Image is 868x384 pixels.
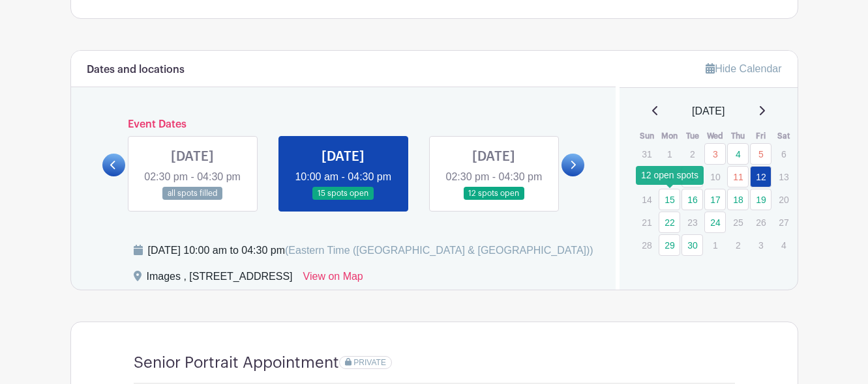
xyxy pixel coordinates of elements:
[704,189,726,210] a: 17
[659,144,680,164] p: 1
[147,269,293,290] div: Images , [STREET_ADDRESS]
[636,144,657,164] p: 31
[704,212,726,233] a: 24
[773,167,794,187] p: 13
[727,143,749,165] a: 4
[692,103,725,119] span: [DATE]
[727,166,749,187] a: 11
[750,235,771,255] p: 3
[636,189,657,210] p: 14
[303,269,363,290] a: View on Map
[125,118,562,131] h6: Event Dates
[772,130,795,143] th: Sat
[148,243,593,258] div: [DATE] 10:00 am to 04:30 pm
[636,212,657,232] p: 21
[681,189,703,210] a: 16
[727,212,749,232] p: 25
[659,212,680,233] a: 22
[750,143,771,165] a: 5
[704,235,726,255] p: 1
[727,235,749,255] p: 2
[636,166,704,185] div: 12 open spots
[659,189,680,210] a: 15
[87,64,185,76] h6: Dates and locations
[353,358,386,367] span: PRIVATE
[681,234,703,256] a: 30
[773,235,794,255] p: 4
[635,130,658,143] th: Sun
[727,189,749,210] a: 18
[134,353,339,372] h4: Senior Portrait Appointment
[750,189,771,210] a: 19
[726,130,749,143] th: Thu
[773,212,794,232] p: 27
[658,130,681,143] th: Mon
[681,144,703,164] p: 2
[773,189,794,210] p: 20
[285,245,593,256] span: (Eastern Time ([GEOGRAPHIC_DATA] & [GEOGRAPHIC_DATA]))
[681,212,703,232] p: 23
[636,235,657,255] p: 28
[706,63,781,74] a: Hide Calendar
[749,130,772,143] th: Fri
[704,167,726,187] p: 10
[704,143,726,165] a: 3
[750,212,771,232] p: 26
[681,130,704,143] th: Tue
[750,166,771,187] a: 12
[659,234,680,256] a: 29
[704,130,726,143] th: Wed
[773,144,794,164] p: 6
